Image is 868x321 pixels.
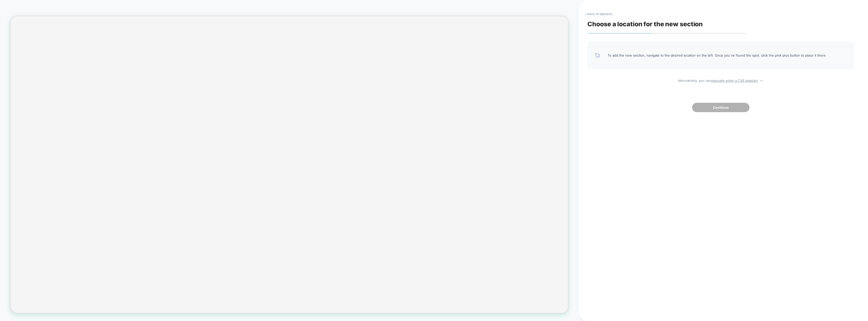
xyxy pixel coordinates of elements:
u: manually enter a CSS selector [711,79,758,83]
span: Choose a location for the new section [587,20,703,28]
img: pointer [595,53,600,58]
button: Continue [692,103,749,112]
span: Alternatively, you can [587,77,854,83]
span: To add the new section, navigate to the desired location on the left. Once you`ve found the spot,... [608,52,847,59]
button: < Back to widgets [582,10,615,18]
